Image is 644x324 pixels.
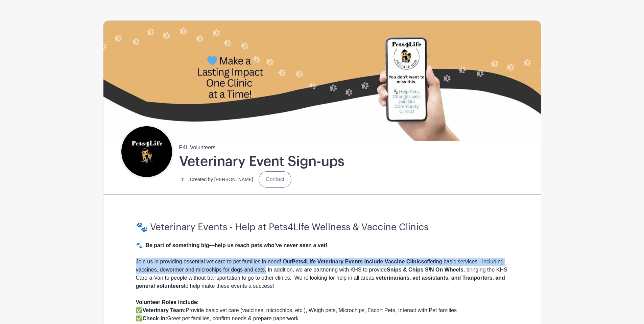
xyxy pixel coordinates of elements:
[179,176,186,183] img: small%20square%20logo.jpg
[190,177,254,182] small: Created by [PERSON_NAME]
[136,258,508,298] div: Join us in providing essential vet care to pet families in need! Our offering basic services - in...
[103,21,541,141] img: 40210%20Zip%20(5).jpg
[136,222,508,233] h3: 🐾 Veterinary Events - Help at Pets4LIfe Wellness & Vaccine Clinics
[143,316,167,321] strong: Check-In:
[179,141,216,152] span: P4L Volunteers
[179,153,344,170] h1: Veterinary Event Sign-ups
[292,259,424,264] strong: Pets4Life Veterinary Events include Vaccine Clinics
[136,299,199,305] strong: Volunteer Roles Include:
[136,242,328,248] strong: 🐾 Be part of something big—help us reach pets who’ve never seen a vet!
[387,267,463,273] strong: Snips & Chips S/N On Wheels
[143,307,186,313] strong: Veterinary Team:
[121,126,172,177] img: square%20black%20logo%20FB%20profile.jpg
[136,275,505,289] strong: veterinarians, vet assistants, and Tranporters, and general volunteers
[259,171,291,188] a: Contact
